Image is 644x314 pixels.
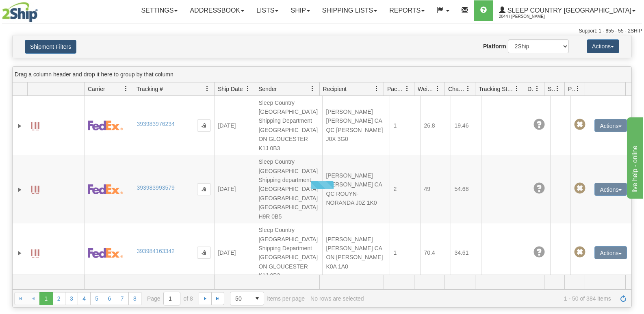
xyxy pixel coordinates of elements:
a: Settings [135,0,184,21]
span: Page of 8 [147,292,193,305]
a: Go to the next page [199,292,212,305]
a: Go to the last page [211,292,224,305]
a: Weight filter column settings [431,82,445,95]
span: Ship Date [218,85,243,93]
a: Delivery Status filter column settings [530,82,544,95]
span: 2044 / [PERSON_NAME] [499,13,560,21]
span: Page sizes drop down [230,292,264,305]
span: Tracking # [137,85,163,93]
span: Packages [387,85,404,93]
a: Tracking Status filter column settings [510,82,524,95]
a: Carrier filter column settings [119,82,133,95]
a: Lists [250,0,284,21]
a: 7 [116,292,129,305]
a: 6 [103,292,116,305]
div: live help - online [6,5,75,15]
a: Addressbook [184,0,250,21]
a: Recipient filter column settings [370,82,384,95]
a: Ship [284,0,316,21]
a: 3 [65,292,78,305]
input: Page 1 [164,292,180,305]
a: Tracking # filter column settings [200,82,214,95]
span: Weight [418,85,435,93]
img: logo2044.jpg [2,2,38,22]
span: Pickup Status [568,85,575,93]
a: 5 [90,292,103,305]
a: Shipping lists [316,0,383,21]
a: 2 [52,292,65,305]
span: Page 1 [39,292,52,305]
div: grid grouping header [13,67,631,82]
span: Recipient [323,85,347,93]
a: Refresh [617,292,630,305]
span: 1 - 50 of 384 items [370,295,611,302]
a: Pickup Status filter column settings [571,82,585,95]
div: Support: 1 - 855 - 55 - 2SHIP [2,28,642,35]
span: Tracking Status [479,85,514,93]
a: Reports [383,0,431,21]
a: 8 [128,292,141,305]
a: Sender filter column settings [306,82,319,95]
span: Shipment Issues [548,85,555,93]
a: 4 [78,292,91,305]
span: Delivery Status [527,85,534,93]
button: Actions [587,39,619,53]
span: items per page [230,292,305,305]
span: select [251,292,264,305]
span: Sender [258,85,277,93]
iframe: chat widget [625,115,643,198]
a: Sleep Country [GEOGRAPHIC_DATA] 2044 / [PERSON_NAME] [493,0,642,21]
a: Ship Date filter column settings [241,82,255,95]
a: Packages filter column settings [400,82,414,95]
button: Shipment Filters [25,40,76,54]
span: Sleep Country [GEOGRAPHIC_DATA] [505,7,631,14]
span: Carrier [88,85,105,93]
a: Charge filter column settings [461,82,475,95]
span: Charge [448,85,465,93]
div: No rows are selected [310,295,364,302]
span: 50 [235,295,246,303]
label: Platform [483,42,506,50]
a: Shipment Issues filter column settings [551,82,564,95]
